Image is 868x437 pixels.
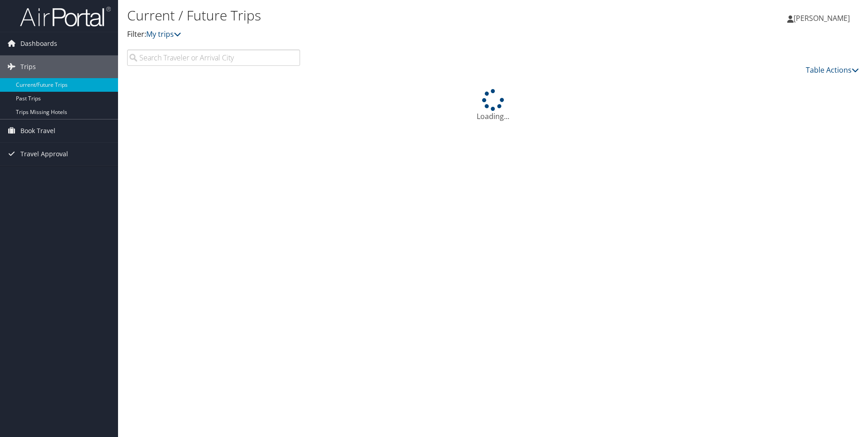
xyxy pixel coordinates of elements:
h1: Current / Future Trips [127,6,615,25]
span: Travel Approval [20,143,68,165]
span: Dashboards [20,32,57,55]
span: Trips [20,55,36,78]
p: Filter: [127,29,615,40]
a: Table Actions [806,65,859,75]
a: My trips [146,29,181,39]
input: Search Traveler or Arrival City [127,50,300,66]
a: [PERSON_NAME] [787,5,859,32]
div: Loading... [127,89,859,122]
img: airportal-logo.png [20,6,111,27]
span: Book Travel [20,119,55,142]
span: [PERSON_NAME] [794,13,850,23]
